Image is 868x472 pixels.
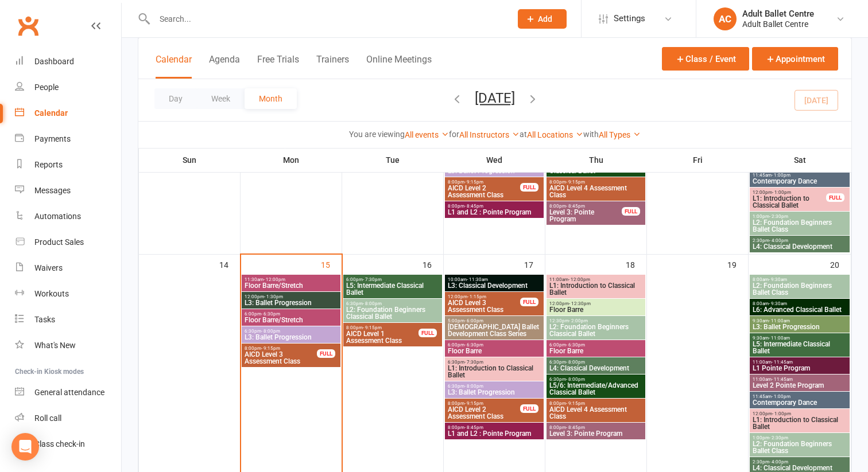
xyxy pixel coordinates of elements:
[244,311,338,317] span: 6:00pm
[752,435,847,440] span: 1:00pm
[464,180,483,185] span: - 9:15pm
[520,298,538,306] div: FULL
[447,294,521,299] span: 12:00pm
[261,346,280,351] span: - 9:15pm
[447,299,521,313] span: AICD Level 3 Assessment Class
[752,318,847,323] span: 9:30am
[549,377,643,382] span: 6:30pm
[447,425,541,430] span: 8:00pm
[15,49,121,75] a: Dashboard
[464,342,483,348] span: - 6:30pm
[244,334,338,341] span: L3: Ballet Progression
[464,318,483,323] span: - 6:00pm
[447,348,541,354] span: Floor Barre
[363,325,382,330] span: - 9:15pm
[244,329,338,334] span: 6:30pm
[447,277,541,282] span: 10:00am
[752,341,847,354] span: L5: Intermediate Classical Ballet
[549,306,643,313] span: Floor Barre
[752,214,847,219] span: 1:00pm
[447,342,541,348] span: 6:00pm
[15,204,121,229] a: Automations
[549,406,643,420] span: AICD Level 4 Assessment Class
[366,54,432,79] button: Online Meetings
[647,148,749,172] th: Fri
[447,406,521,420] span: AICD Level 2 Assessment Class
[447,389,541,396] span: L3: Ballet Progression
[15,126,121,152] a: Payments
[566,204,585,209] span: - 8:45pm
[752,360,847,365] span: 11:00am
[772,411,791,416] span: - 1:00pm
[752,377,847,382] span: 11:00am
[244,351,317,365] span: AICD Level 3 Assessment Class
[772,173,790,178] span: - 1:00pm
[257,54,299,79] button: Free Trials
[156,54,192,79] button: Calendar
[316,54,349,79] button: Trainers
[447,365,541,379] span: L1: Introduction to Classical Ballet
[459,130,520,139] a: All Instructors
[769,459,788,465] span: - 4:00pm
[520,183,538,192] div: FULL
[549,204,622,209] span: 8:00pm
[568,277,590,282] span: - 12:00pm
[264,294,283,299] span: - 1:30pm
[261,311,280,317] span: - 6:30pm
[423,255,443,274] div: 16
[34,315,55,324] div: Tasks
[447,323,541,337] span: [DEMOGRAPHIC_DATA] Ballet Development Class Series
[752,277,847,282] span: 8:00am
[363,277,382,282] span: - 7:30pm
[772,190,791,195] span: - 1:00pm
[321,255,342,274] div: 15
[15,431,121,457] a: Class kiosk mode
[566,360,585,365] span: - 8:00pm
[34,186,71,195] div: Messages
[15,178,121,204] a: Messages
[209,54,240,79] button: Agenda
[447,167,541,174] span: L3: Ballet Progression
[569,318,588,323] span: - 2:00pm
[34,160,63,169] div: Reports
[714,7,737,30] div: AC
[363,301,382,306] span: - 8:00pm
[549,282,643,296] span: L1: Introduction to Classical Ballet
[15,229,121,255] a: Product Sales
[15,100,121,126] a: Calendar
[549,342,643,348] span: 6:00pm
[14,11,42,40] a: Clubworx
[752,238,847,243] span: 2:30pm
[752,243,847,250] span: L4: Classical Development
[244,299,338,306] span: L3: Ballet Progression
[752,465,847,471] span: L4: Classical Development
[346,330,419,344] span: AICD Level 1 Assessment Class
[752,178,847,185] span: Contemporary Dance
[219,255,240,274] div: 14
[346,325,419,330] span: 8:00pm
[418,329,437,337] div: FULL
[752,382,847,389] span: Level 2 Pointe Program
[569,301,591,306] span: - 12:30pm
[549,323,643,337] span: L2: Foundation Beginners Classical Ballet
[520,130,527,139] strong: at
[599,130,641,139] a: All Types
[749,148,851,172] th: Sat
[742,9,814,19] div: Adult Ballet Centre
[346,306,440,320] span: L2: Foundation Beginners Classical Ballet
[447,180,521,185] span: 8:00pm
[614,6,645,32] span: Settings
[752,459,847,465] span: 2:30pm
[549,401,643,406] span: 8:00pm
[464,204,483,209] span: - 8:45pm
[752,399,847,406] span: Contemporary Dance
[662,47,749,71] button: Class / Event
[34,134,71,143] div: Payments
[349,130,405,139] strong: You are viewing
[15,255,121,281] a: Waivers
[752,195,827,209] span: L1: Introduction to Classical Ballet
[346,301,440,306] span: 6:30pm
[342,148,444,172] th: Tue
[769,435,788,440] span: - 2:30pm
[34,289,69,298] div: Workouts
